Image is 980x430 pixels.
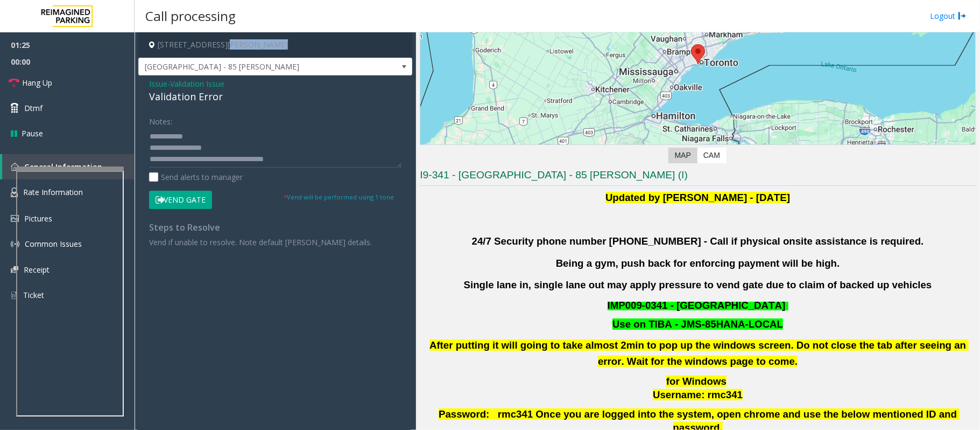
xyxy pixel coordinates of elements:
img: 'icon' [11,290,18,300]
a: Logout [930,10,967,22]
span: for Windows [666,376,727,387]
b: After putting it will going to take almost 2min to pop up the windows screen. Do not close the ta... [429,339,969,367]
img: 'icon' [11,163,19,171]
label: CAM [697,148,727,163]
span: [GEOGRAPHIC_DATA] - 85 [PERSON_NAME] [139,58,357,75]
b: Updated by [PERSON_NAME] - [DATE] [605,192,790,203]
b: 24/7 Security phone number [PHONE_NUMBER] - Call if physical onsite assistance is required. [472,235,924,247]
h4: Steps to Resolve [149,223,401,233]
span: Dtmf [24,102,43,114]
img: 'icon' [11,240,19,248]
h3: Call processing [140,3,241,29]
span: Pause [22,128,43,139]
b: Single lane in, single lane out may apply pressure to vend gate due to claim of backed up vehicles [464,279,932,290]
button: Vend Gate [149,191,212,209]
span: Issue [149,78,167,89]
label: Map [668,148,697,163]
b: Being a gym, push back for enforcing payment will be high. [556,258,840,269]
img: 'icon' [11,266,18,273]
h4: [STREET_ADDRESS][PERSON_NAME] [138,32,412,58]
span: General Information [24,162,102,172]
div: 85 Hanna Avenue, Toronto, ON [691,44,705,64]
span: IMP009-0341 - [GEOGRAPHIC_DATA] [608,300,786,311]
h3: I9-341 - [GEOGRAPHIC_DATA] - 85 [PERSON_NAME] (I) [420,168,976,186]
label: Notes: [149,112,172,127]
div: Validation Error [149,89,401,104]
a: General Information [2,154,135,179]
img: logout [958,10,967,22]
span: Username: rmc341 [653,389,743,400]
span: Validation Issue [170,78,224,89]
img: 'icon' [11,188,18,197]
small: Vend will be performed using 1 tone [284,193,394,201]
img: 'icon' [11,215,19,222]
span: - [167,79,224,89]
span: Hang Up [22,77,52,88]
font: Use on TIBA - JMS-85HANA-LOCAL [612,318,783,330]
label: Send alerts to manager [149,171,243,183]
p: Vend if unable to resolve. Note default [PERSON_NAME] details. [149,237,401,248]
